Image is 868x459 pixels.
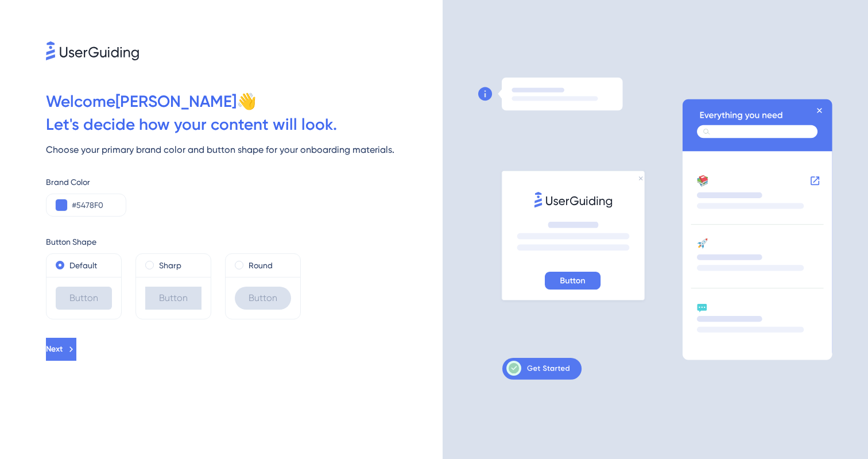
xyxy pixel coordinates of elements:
div: Welcome [PERSON_NAME] 👋 [46,90,443,113]
label: Sharp [159,259,181,272]
span: Next [46,342,63,356]
label: Round [249,259,273,272]
div: Button [145,287,201,310]
div: Choose your primary brand color and button shape for your onboarding materials. [46,143,443,157]
button: Next [46,338,76,361]
label: Default [69,259,97,272]
div: Brand Color [46,175,443,189]
div: Button Shape [46,235,443,249]
div: Button [56,287,112,310]
div: Button [235,287,291,310]
div: Let ' s decide how your content will look. [46,113,443,136]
